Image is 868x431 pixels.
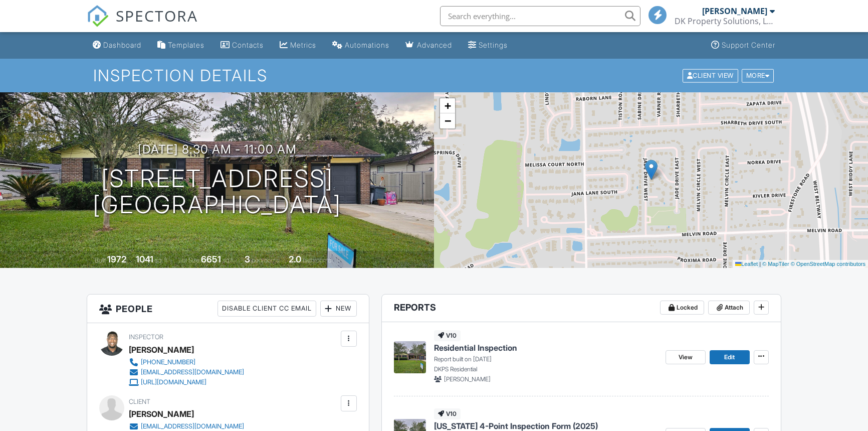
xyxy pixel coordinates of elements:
[87,14,198,35] a: SPECTORA
[107,254,126,264] div: 1972
[735,261,758,267] a: Leaflet
[464,36,512,55] a: Settings
[759,261,761,267] span: |
[791,261,865,267] a: © OpenStreetMap contributors
[479,41,508,49] div: Settings
[252,256,279,264] span: bedrooms
[276,36,320,55] a: Metrics
[155,256,169,264] span: sq. ft.
[675,16,775,26] div: DK Property Solutions, LLC
[87,5,109,27] img: The Best Home Inspection Software - Spectora
[136,254,153,264] div: 1041
[440,113,455,128] a: Zoom out
[168,41,204,49] div: Templates
[141,358,195,366] div: [PHONE_NUMBER]
[320,301,357,317] div: New
[201,254,221,264] div: 6651
[345,41,389,49] div: Automations
[289,254,301,264] div: 2.0
[129,367,244,377] a: [EMAIL_ADDRESS][DOMAIN_NAME]
[129,398,150,405] span: Client
[116,5,198,26] span: SPECTORA
[303,256,331,264] span: bathrooms
[232,41,264,49] div: Contacts
[129,333,163,341] span: Inspector
[762,261,789,267] a: © MapTiler
[702,6,767,16] div: [PERSON_NAME]
[707,36,779,55] a: Support Center
[89,36,145,55] a: Dashboard
[223,256,235,264] span: sq.ft.
[645,160,658,180] img: Marker
[129,377,244,387] a: [URL][DOMAIN_NAME]
[141,378,206,386] div: [URL][DOMAIN_NAME]
[216,36,268,55] a: Contacts
[683,69,738,82] div: Client View
[445,114,451,127] span: −
[129,357,244,367] a: [PHONE_NUMBER]
[153,36,208,55] a: Templates
[245,254,250,264] div: 3
[401,36,456,55] a: Advanced
[742,69,774,82] div: More
[445,99,451,112] span: +
[129,406,194,421] div: [PERSON_NAME]
[129,342,194,357] div: [PERSON_NAME]
[328,36,393,55] a: Automations (Basic)
[95,256,106,264] span: Built
[440,98,455,113] a: Zoom in
[93,166,341,219] h1: [STREET_ADDRESS] [GEOGRAPHIC_DATA]
[141,368,244,376] div: [EMAIL_ADDRESS][DOMAIN_NAME]
[682,71,741,79] a: Client View
[722,41,775,49] div: Support Center
[218,301,316,317] div: Disable Client CC Email
[290,41,316,49] div: Metrics
[417,41,452,49] div: Advanced
[138,142,297,156] h3: [DATE] 8:30 am - 11:00 am
[141,422,244,430] div: [EMAIL_ADDRESS][DOMAIN_NAME]
[93,67,775,84] h1: Inspection Details
[103,41,141,49] div: Dashboard
[178,256,199,264] span: Lot Size
[440,6,640,26] input: Search everything...
[87,295,368,323] h3: People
